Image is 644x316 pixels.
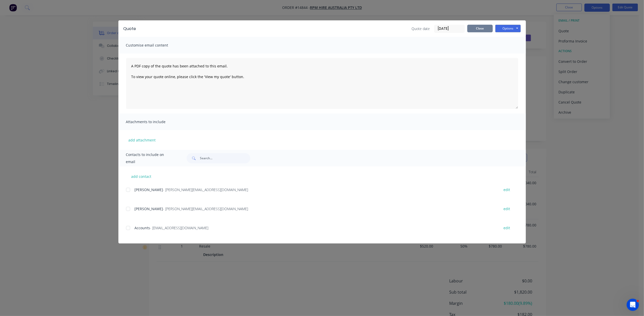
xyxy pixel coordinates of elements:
iframe: Intercom live chat [627,299,639,311]
button: edit [501,186,513,193]
span: [PERSON_NAME] [135,206,163,211]
textarea: A PDF copy of the quote has been attached to this email. To view your quote online, please click ... [126,58,518,109]
button: Options [495,25,521,32]
button: Close [467,25,493,32]
button: add contact [126,173,157,180]
div: Quote [124,26,136,32]
span: [PERSON_NAME] [135,187,163,192]
button: edit [501,224,513,231]
input: Search... [200,153,250,163]
span: Attachments to include [126,118,182,125]
span: - [EMAIL_ADDRESS][DOMAIN_NAME] [150,225,209,230]
span: - [PERSON_NAME][EMAIL_ADDRESS][DOMAIN_NAME] [163,187,248,192]
span: Customise email content [126,42,182,49]
span: Accounts [135,225,150,230]
span: Quote date [412,26,430,31]
span: Contacts to include on email [126,151,174,165]
button: add attachment [126,136,158,144]
span: - [PERSON_NAME][EMAIL_ADDRESS][DOMAIN_NAME] [163,206,248,211]
button: edit [501,205,513,212]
